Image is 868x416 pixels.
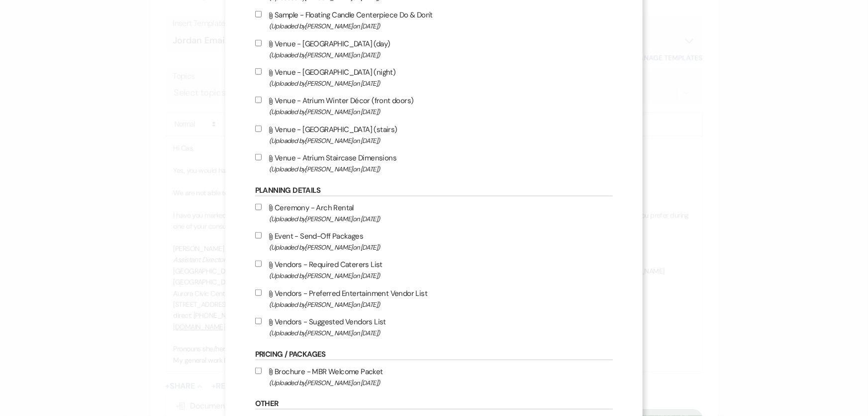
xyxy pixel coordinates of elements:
[255,201,613,225] label: Ceremony - Arch Rental
[255,368,262,374] input: Brochure - MBR Welcome Packet(Uploaded by[PERSON_NAME]on [DATE])
[269,299,613,310] span: (Uploaded by [PERSON_NAME] on [DATE] )
[255,287,613,310] label: Vendors - Preferred Entertainment Vendor List
[255,365,613,389] label: Brochure - MBR Welcome Packet
[255,230,613,253] label: Event - Send-Off Packages
[269,135,613,146] span: (Uploaded by [PERSON_NAME] on [DATE] )
[255,151,613,175] label: Venue - Atrium Staircase Dimensions
[269,377,613,389] span: (Uploaded by [PERSON_NAME] on [DATE] )
[269,49,613,61] span: (Uploaded by [PERSON_NAME] on [DATE] )
[255,258,613,281] label: Vendors - Required Caterers List
[255,97,262,103] input: Venue - Atrium Winter Décor (front doors)(Uploaded by[PERSON_NAME]on [DATE])
[255,154,262,160] input: Venue - Atrium Staircase Dimensions(Uploaded by[PERSON_NAME]on [DATE])
[269,213,613,225] span: (Uploaded by [PERSON_NAME] on [DATE] )
[255,315,613,339] label: Vendors - Suggested Vendors List
[269,20,613,32] span: (Uploaded by [PERSON_NAME] on [DATE] )
[255,123,613,146] label: Venue - [GEOGRAPHIC_DATA] (stairs)
[255,349,613,360] h6: Pricing / Packages
[255,204,262,210] input: Ceremony - Arch Rental(Uploaded by[PERSON_NAME]on [DATE])
[255,40,262,46] input: Venue - [GEOGRAPHIC_DATA] (day)(Uploaded by[PERSON_NAME]on [DATE])
[255,126,262,132] input: Venue - [GEOGRAPHIC_DATA] (stairs)(Uploaded by[PERSON_NAME]on [DATE])
[269,270,613,281] span: (Uploaded by [PERSON_NAME] on [DATE] )
[269,106,613,118] span: (Uploaded by [PERSON_NAME] on [DATE] )
[269,78,613,89] span: (Uploaded by [PERSON_NAME] on [DATE] )
[255,8,613,32] label: Sample - Floating Candle Centerpiece Do & Don't
[269,242,613,253] span: (Uploaded by [PERSON_NAME] on [DATE] )
[269,327,613,339] span: (Uploaded by [PERSON_NAME] on [DATE] )
[255,68,262,75] input: Venue - [GEOGRAPHIC_DATA] (night)(Uploaded by[PERSON_NAME]on [DATE])
[255,94,613,118] label: Venue - Atrium Winter Décor (front doors)
[269,163,613,175] span: (Uploaded by [PERSON_NAME] on [DATE] )
[255,399,613,410] h6: Other
[255,318,262,324] input: Vendors - Suggested Vendors List(Uploaded by[PERSON_NAME]on [DATE])
[255,37,613,61] label: Venue - [GEOGRAPHIC_DATA] (day)
[255,232,262,239] input: Event - Send-Off Packages(Uploaded by[PERSON_NAME]on [DATE])
[255,185,613,196] h6: Planning Details
[255,261,262,267] input: Vendors - Required Caterers List(Uploaded by[PERSON_NAME]on [DATE])
[255,11,262,17] input: Sample - Floating Candle Centerpiece Do & Don't(Uploaded by[PERSON_NAME]on [DATE])
[255,289,262,296] input: Vendors - Preferred Entertainment Vendor List(Uploaded by[PERSON_NAME]on [DATE])
[255,66,613,89] label: Venue - [GEOGRAPHIC_DATA] (night)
